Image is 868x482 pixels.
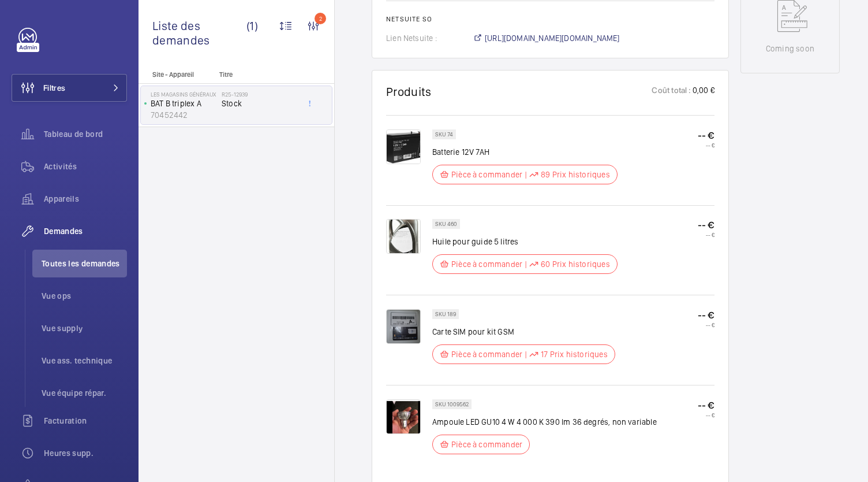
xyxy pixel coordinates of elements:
p: Pièce à commander [451,258,522,270]
img: hSwAwXE76K8PIHB78mPU0jxJ9rNTLxTBTkaQVpqcuCbfl8ax.jpeg [386,309,421,344]
h2: R25-12939 [222,91,298,98]
p: 89 Prix historiques [541,169,609,180]
p: Site - Appareil [139,71,215,79]
p: Titre [219,71,295,79]
p: -- € [698,129,714,142]
p: Pièce à commander [451,348,522,360]
span: Toutes les demandes [42,258,127,269]
p: -- € [698,321,714,328]
img: yYfeoGGDG9Ev701sIQGueIkZ-Rq25IZ3GhuPWmfhelMKOSSx.png [386,129,421,164]
span: Vue ops [42,290,127,302]
p: 0,00 € [691,84,714,99]
p: -- € [698,411,714,418]
h2: Netsuite SO [386,15,714,23]
p: Pièce à commander [451,439,522,450]
p: Carte SIM pour kit GSM [432,326,615,338]
span: Tableau de bord [44,128,127,140]
p: -- € [698,219,714,231]
div: | [525,258,527,270]
span: Facturation [44,415,127,427]
p: -- € [698,399,714,411]
span: Stock [222,98,298,109]
span: Filtres [43,82,65,94]
p: Pièce à commander [451,169,522,180]
p: Les Magasins Généraux [151,91,217,98]
div: | [525,348,527,360]
span: Vue supply [42,322,127,334]
p: SKU 1009562 [435,402,469,406]
p: 60 Prix historiques [541,258,609,270]
p: Batterie 12V 7AH [432,146,618,158]
span: Liste des demandes [152,18,246,47]
span: Vue ass. technique [42,355,127,366]
p: 17 Prix historiques [541,348,607,360]
p: SKU 460 [435,222,457,226]
p: Coming soon [766,43,814,54]
p: Coût total : [652,84,691,99]
p: -- € [698,142,714,149]
span: Activités [44,161,127,172]
p: -- € [698,309,714,321]
span: Heures supp. [44,447,127,459]
p: Huile pour guide 5 litres [432,236,618,247]
p: SKU 74 [435,132,453,136]
p: -- € [698,231,714,238]
img: VQOz_rB88__YvSdZtbV_d4CTvCLcDrYY-lIcEKnr9abjt9Zx.png [386,399,421,434]
span: [URL][DOMAIN_NAME][DOMAIN_NAME] [485,32,620,44]
button: Filtres [12,74,127,102]
div: | [525,169,527,180]
h1: Produits [386,84,432,99]
img: OL16XfF2zFq1Y_jg3vGZnTrUlgytDsLmn-By6ovtZnLhrIX6.png [386,219,421,254]
p: 70452442 [151,109,217,121]
span: Appareils [44,193,127,205]
p: SKU 189 [435,312,456,316]
p: Ampoule LED GU10 4 W 4 000 K 390 lm 36 degrés, non variable [432,416,657,428]
a: [URL][DOMAIN_NAME][DOMAIN_NAME] [473,32,620,44]
span: Vue équipe répar. [42,387,127,399]
span: Demandes [44,225,127,237]
p: BAT B triplex A [151,98,217,109]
